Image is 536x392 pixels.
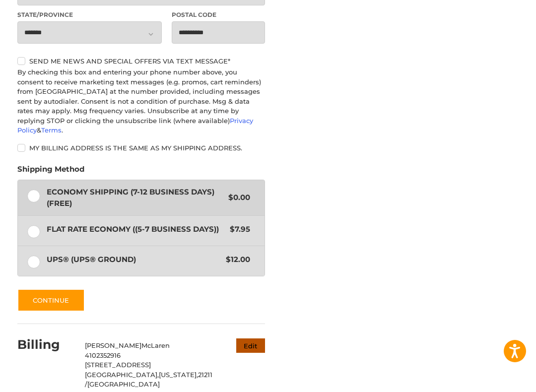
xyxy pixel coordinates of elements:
span: $7.95 [225,224,250,235]
span: [US_STATE], [159,371,198,379]
span: UPS® (UPS® Ground) [47,254,221,265]
span: $0.00 [223,192,250,203]
span: [STREET_ADDRESS] [85,361,151,369]
span: 4102352916 [85,351,121,359]
a: Privacy Policy [17,117,253,134]
span: McLaren [141,341,170,349]
button: Continue [17,289,85,312]
label: State/Province [17,10,162,19]
span: [GEOGRAPHIC_DATA], [85,371,159,379]
span: Flat Rate Economy ((5-7 Business Days)) [47,224,225,235]
a: Terms [41,126,62,134]
span: [GEOGRAPHIC_DATA] [87,380,160,388]
span: [PERSON_NAME] [85,341,141,349]
span: Economy Shipping (7-12 Business Days) (Free) [47,187,223,209]
label: Send me news and special offers via text message* [17,57,265,65]
div: By checking this box and entering your phone number above, you consent to receive marketing text ... [17,67,265,135]
span: $12.00 [221,254,250,265]
legend: Shipping Method [17,164,84,180]
h2: Billing [17,337,75,352]
label: Postal Code [172,10,265,19]
label: My billing address is the same as my shipping address. [17,144,265,152]
button: Edit [236,338,265,353]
